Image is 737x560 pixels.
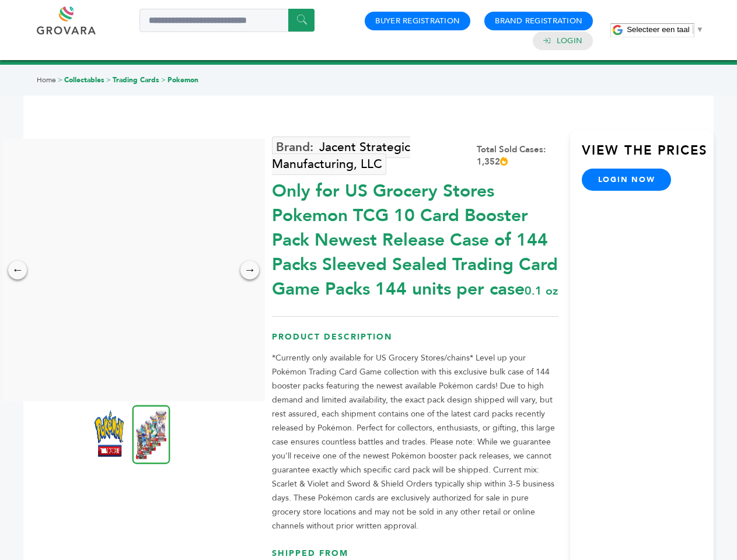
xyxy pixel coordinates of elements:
img: *Only for US Grocery Stores* Pokemon TCG 10 Card Booster Pack – Newest Release (Case of 144 Packs... [132,405,170,464]
a: login now [582,169,672,191]
div: Only for US Grocery Stores Pokemon TCG 10 Card Booster Pack Newest Release Case of 144 Packs Slee... [272,173,558,302]
span: > [58,75,62,85]
a: Home [37,75,56,85]
h3: Product Description [272,331,558,352]
a: Brand Registration [495,16,582,26]
a: Trading Cards [113,75,159,85]
a: Buyer Registration [375,16,460,26]
div: Total Sold Cases: 1,352 [477,143,558,168]
a: Pokemon [167,75,198,85]
a: Selecteer een taal​ [627,25,704,34]
div: → [240,261,259,279]
span: Selecteer een taal [627,25,689,34]
a: Jacent Strategic Manufacturing, LLC [272,136,410,175]
p: *Currently only available for US Grocery Stores/chains* Level up your Pokémon Trading Card Game c... [272,351,558,533]
span: > [161,75,166,85]
div: ← [8,261,27,279]
h3: View the Prices [582,142,714,169]
span: ▼ [696,25,704,34]
a: Login [557,36,582,46]
span: 0.1 oz [525,283,558,299]
a: Collectables [64,75,104,85]
img: *Only for US Grocery Stores* Pokemon TCG 10 Card Booster Pack – Newest Release (Case of 144 Packs... [95,410,124,457]
span: > [106,75,111,85]
input: Search a product or brand... [139,9,315,32]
